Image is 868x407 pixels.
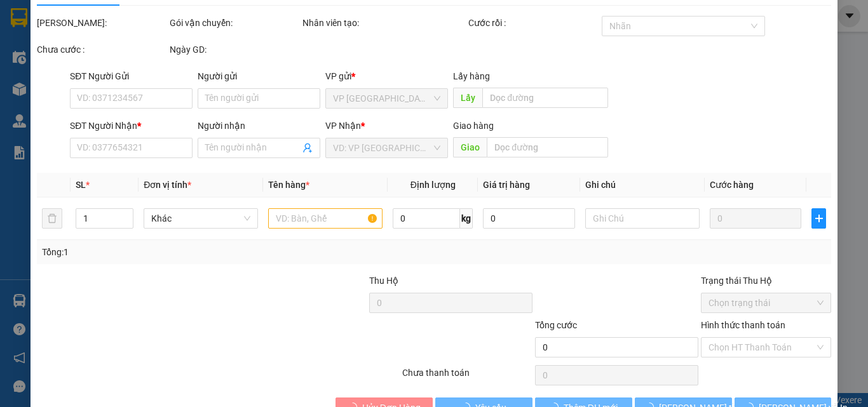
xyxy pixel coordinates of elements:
button: plus [811,208,826,229]
span: Tên hàng [268,180,309,190]
span: Khác [151,209,250,228]
div: Chưa cước : [37,43,167,57]
div: Người nhận [198,119,320,133]
div: Trạng thái Thu Hộ [701,274,831,288]
span: VP Sài Gòn [333,89,440,108]
div: Nhân viên tạo: [302,16,466,30]
div: Cước rồi : [468,16,599,30]
input: 0 [710,208,801,229]
div: [PERSON_NAME]: [37,16,167,30]
div: Gói vận chuyển: [170,16,300,30]
span: kg [460,208,473,229]
span: Thu Hộ [369,276,398,286]
span: Tổng cước [535,320,577,330]
span: Cước hàng [710,180,754,190]
span: Giao hàng [453,121,494,131]
div: Tổng: 1 [42,245,336,259]
div: Ngày GD: [170,43,300,57]
input: VD: Bàn, Ghế [268,208,383,229]
span: plus [812,213,825,224]
div: SĐT Người Nhận [70,119,193,133]
label: Hình thức thanh toán [701,320,785,330]
span: Lấy hàng [453,71,490,81]
input: Ghi Chú [585,208,700,229]
span: Lấy [453,88,482,108]
span: Giao [453,137,487,157]
span: Giá trị hàng [483,180,530,190]
input: Dọc đường [487,137,607,157]
span: Định lượng [410,180,455,190]
button: delete [42,208,62,229]
span: SL [76,180,86,190]
div: Chưa thanh toán [401,366,534,388]
div: VP gửi [325,69,448,83]
span: VP Nhận [325,121,361,131]
div: Người gửi [198,69,320,83]
span: Đơn vị tính [144,180,191,190]
span: Chọn trạng thái [709,293,824,312]
input: Dọc đường [482,88,607,108]
span: user-add [302,143,313,153]
th: Ghi chú [580,173,705,197]
div: SĐT Người Gửi [70,69,193,83]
